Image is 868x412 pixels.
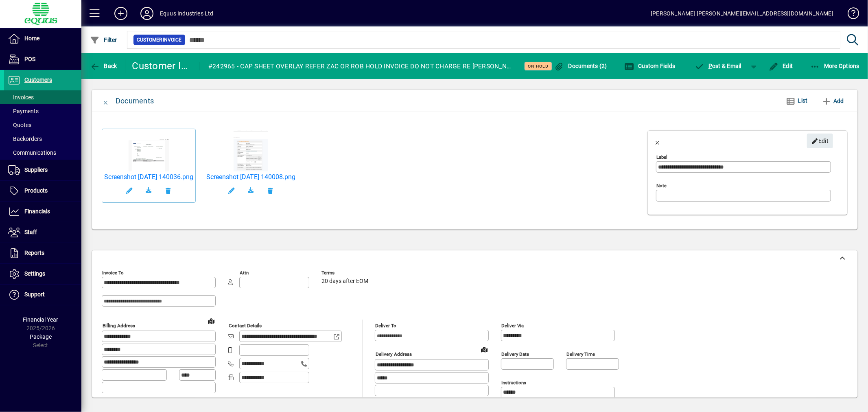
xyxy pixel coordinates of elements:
span: Quotes [8,122,31,128]
span: Products [24,187,48,194]
a: View on map [205,314,218,327]
a: Knowledge Base [842,2,858,28]
button: More Options [808,59,862,73]
span: Financial Year [23,316,59,323]
button: Filter [88,33,119,47]
span: List [798,97,808,104]
a: Settings [4,264,81,284]
a: Download [241,181,261,200]
span: Package [30,333,52,340]
a: Invoices [4,90,81,104]
button: Profile [134,6,160,21]
div: Documents [116,94,154,107]
a: Financials [4,202,81,222]
a: Staff [4,222,81,243]
mat-label: Label [656,154,667,160]
mat-label: Attn [240,270,249,276]
span: Terms [321,270,370,276]
span: Customers [24,77,52,83]
span: Add [822,94,844,107]
a: Products [4,181,81,201]
mat-label: Invoice To [102,270,124,276]
div: Equus Industries Ltd [160,7,214,20]
a: POS [4,49,81,70]
button: Post & Email [691,59,746,73]
a: Home [4,28,81,49]
span: Home [24,35,39,42]
div: [PERSON_NAME] [PERSON_NAME][EMAIL_ADDRESS][DOMAIN_NAME] [651,7,833,20]
button: Edit [222,181,241,200]
span: Communications [8,149,56,156]
button: Add [108,6,134,21]
span: Filter [90,37,117,43]
span: Payments [8,108,39,114]
mat-label: Delivery time [566,351,595,357]
app-page-header-button: Back [81,59,126,73]
a: Payments [4,104,81,118]
span: Staff [24,229,37,235]
button: Remove [261,181,280,200]
span: On hold [528,64,549,69]
span: Financials [24,208,50,215]
a: Screenshot [DATE] 140008.png [206,173,295,181]
a: Quotes [4,118,81,132]
span: More Options [810,63,860,69]
span: Edit [811,134,829,148]
button: Close [648,131,667,151]
span: Reports [24,250,44,256]
span: P [708,63,712,69]
a: Communications [4,146,81,160]
span: Customer Invoice [137,36,182,44]
span: Invoices [8,94,34,101]
a: View on map [478,343,491,356]
mat-label: Instructions [501,380,526,386]
button: Remove [159,181,178,200]
a: Support [4,285,81,305]
span: ost & Email [695,63,742,69]
span: Custom Fields [624,63,676,69]
span: Backorders [8,136,42,142]
button: Edit [120,181,139,200]
a: Reports [4,243,81,263]
a: Backorders [4,132,81,146]
span: Support [24,291,45,298]
span: Edit [769,63,793,69]
button: Back [88,59,119,73]
button: List [779,94,814,108]
button: Edit [807,134,833,148]
button: Add [818,94,847,108]
button: Documents (2) [552,59,609,73]
mat-label: Deliver via [501,323,524,329]
span: Suppliers [24,167,48,173]
button: Edit [767,59,795,73]
button: Close [96,91,116,111]
span: Documents (2) [554,63,607,69]
a: Suppliers [4,160,81,180]
mat-label: Note [656,183,667,188]
div: #242965 - CAP SHEET OVERLAY REFER ZAC OR ROB HOLD INVOICE DO NOT CHARGE RE [PERSON_NAME] HI AB RE... [208,60,514,73]
span: 20 days after EOM [321,278,368,285]
mat-label: Delivery date [501,351,529,357]
button: Custom Fields [622,59,678,73]
a: Download [139,181,159,200]
span: Back [90,63,117,69]
span: Settings [24,270,45,277]
span: POS [24,56,35,62]
a: Screenshot [DATE] 140036.png [104,173,193,181]
div: Customer Invoice [132,59,192,72]
mat-label: Deliver To [375,323,396,329]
